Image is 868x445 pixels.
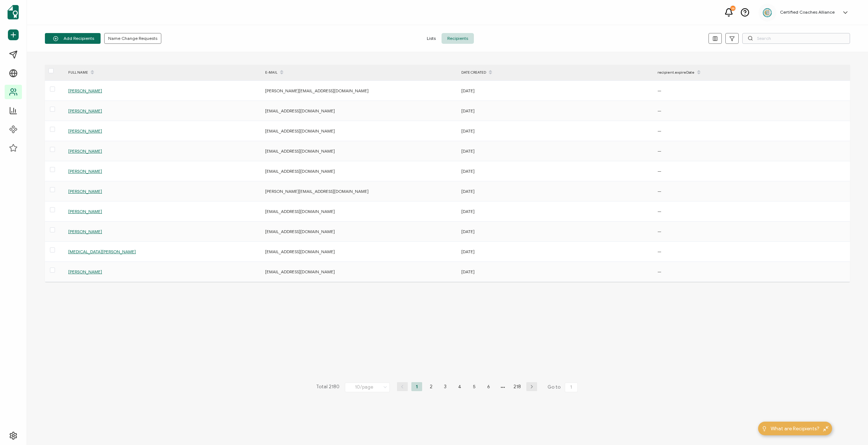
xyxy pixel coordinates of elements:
span: [PERSON_NAME] [68,168,102,174]
span: [EMAIL_ADDRESS][DOMAIN_NAME] [265,168,335,174]
span: [DATE] [461,269,475,274]
span: — [657,249,661,254]
span: [PERSON_NAME] [68,108,102,113]
span: [PERSON_NAME] [68,88,102,93]
span: [PERSON_NAME] [68,128,102,134]
input: Select [345,383,390,392]
span: [PERSON_NAME] [68,189,102,194]
span: [EMAIL_ADDRESS][DOMAIN_NAME] [265,209,335,214]
span: — [657,108,661,113]
li: 4 [454,382,465,391]
span: — [657,168,661,174]
span: [DATE] [461,168,475,174]
span: — [657,88,661,93]
span: [DATE] [461,209,475,214]
div: recipient.expireDate [654,66,850,79]
li: 5 [469,382,480,391]
img: sertifier-logomark-colored.svg [8,5,19,19]
li: 3 [440,382,451,391]
img: 2aa27aa7-df99-43f9-bc54-4d90c804c2bd.png [762,7,773,18]
span: — [657,229,661,234]
span: [EMAIL_ADDRESS][DOMAIN_NAME] [265,229,335,234]
span: Go to [548,382,579,392]
span: [PERSON_NAME] [68,229,102,234]
li: 2 [426,382,437,391]
span: [DATE] [461,249,475,254]
span: [EMAIL_ADDRESS][DOMAIN_NAME] [265,128,335,134]
span: — [657,269,661,274]
img: minimize-icon.svg [823,426,828,431]
span: [EMAIL_ADDRESS][DOMAIN_NAME] [265,108,335,113]
span: [PERSON_NAME] [68,148,102,154]
div: E-MAIL [262,66,458,79]
span: [PERSON_NAME] [68,209,102,214]
span: [EMAIL_ADDRESS][DOMAIN_NAME] [265,148,335,154]
span: — [657,128,661,134]
button: Name Change Requests [104,33,161,44]
span: [DATE] [461,189,475,194]
div: 23 [730,6,735,11]
input: Search [742,33,850,44]
span: Total 2180 [316,382,340,392]
span: [PERSON_NAME][EMAIL_ADDRESS][DOMAIN_NAME] [265,88,369,93]
h5: Certified Coaches Alliance [780,10,835,15]
div: FULL NAME [65,66,262,79]
span: What are Recipients? [771,425,819,432]
span: [DATE] [461,88,475,93]
span: — [657,148,661,154]
span: — [657,209,661,214]
span: [DATE] [461,108,475,113]
span: [DATE] [461,128,475,134]
div: DATE CREATED [458,66,654,79]
span: [PERSON_NAME][EMAIL_ADDRESS][DOMAIN_NAME] [265,189,369,194]
span: [MEDICAL_DATA][PERSON_NAME] [68,249,136,254]
span: [EMAIL_ADDRESS][DOMAIN_NAME] [265,269,335,274]
span: [DATE] [461,229,475,234]
span: Name Change Requests [108,36,157,41]
li: 1 [411,382,422,391]
li: 6 [483,382,494,391]
iframe: Chat Widget [832,411,868,445]
span: Lists [421,33,442,44]
button: Add Recipients [45,33,101,44]
span: [EMAIL_ADDRESS][DOMAIN_NAME] [265,249,335,254]
span: [PERSON_NAME] [68,269,102,274]
span: — [657,189,661,194]
span: Recipients [442,33,474,44]
li: 218 [512,382,523,391]
span: [DATE] [461,148,475,154]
